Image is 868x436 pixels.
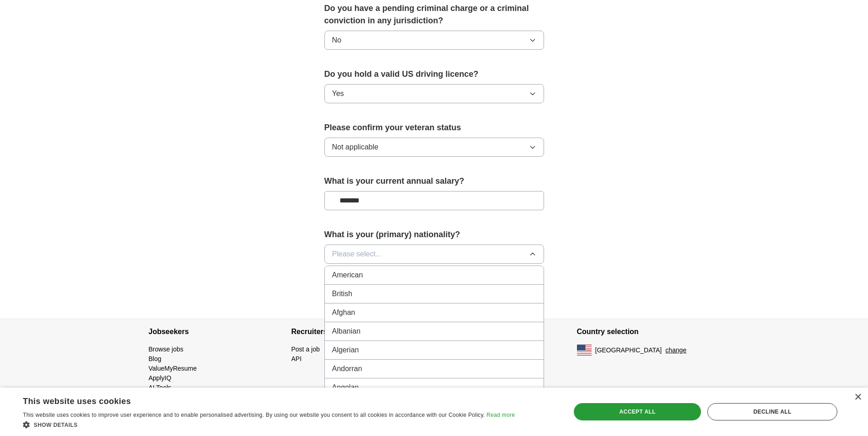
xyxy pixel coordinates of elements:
span: This website uses cookies to improve user experience and to enable personalised advertising. By u... [23,412,485,418]
a: Blog [149,355,162,362]
span: Andorran [332,363,362,374]
button: Please select... [324,245,544,264]
a: Post a job [291,346,320,353]
label: What is your current annual salary? [324,175,544,187]
div: Close [854,394,861,401]
span: Afghan [332,307,356,318]
label: Do you hold a valid US driving licence? [324,68,544,80]
button: No [324,31,544,50]
div: Show details [23,420,515,429]
span: No [332,35,341,46]
label: Please confirm your veteran status [324,122,544,134]
label: Do you have a pending criminal charge or a criminal conviction in any jurisdiction? [324,2,544,27]
a: ApplyIQ [149,374,172,382]
a: AI Tools [149,384,172,391]
span: Angolan [332,382,359,393]
button: Yes [324,84,544,103]
div: This website uses cookies [23,393,492,407]
div: Decline all [707,403,837,420]
span: Not applicable [332,142,378,153]
div: Accept all [574,403,701,420]
button: change [665,346,686,355]
span: Please select... [332,249,382,260]
span: Show details [34,422,78,428]
span: [GEOGRAPHIC_DATA] [595,346,662,355]
label: What is your (primary) nationality? [324,229,544,241]
a: Read more, opens a new window [486,412,515,418]
span: British [332,288,352,299]
span: Yes [332,88,344,99]
span: Albanian [332,326,361,337]
a: API [291,355,302,362]
span: Algerian [332,345,359,356]
a: Browse jobs [149,346,183,353]
button: Not applicable [324,138,544,157]
span: American [332,270,363,281]
a: ValueMyResume [149,365,197,372]
h4: Country selection [577,319,720,345]
img: US flag [577,345,592,356]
